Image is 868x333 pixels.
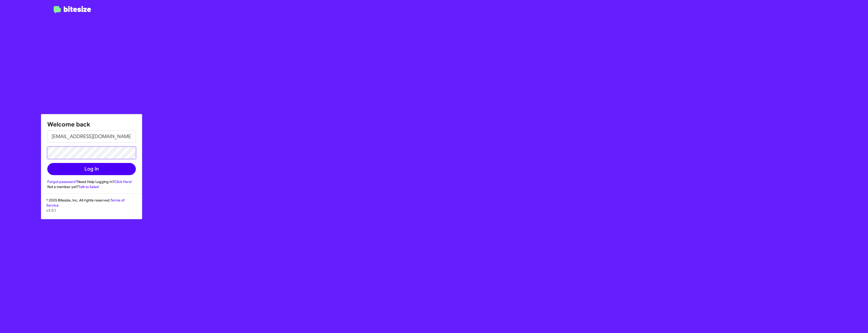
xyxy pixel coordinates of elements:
div: Need Help Logging In? [47,179,136,184]
div: © 2025 Bitesize, Inc. All rights reserved. [41,198,142,219]
a: Forgot password? [47,179,77,184]
h1: Welcome back [47,120,136,128]
div: Not a member yet? [47,184,136,189]
a: Click Here! [114,179,132,184]
a: Talk to Sales! [78,184,99,189]
a: Terms of Service [46,198,124,208]
p: v3.0.1 [46,208,137,213]
button: Log In [47,163,136,175]
input: Email address [47,131,136,143]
